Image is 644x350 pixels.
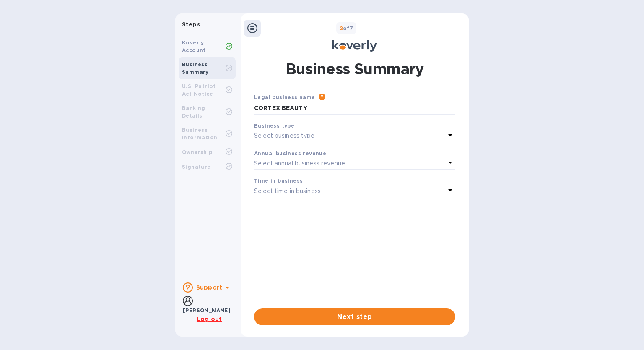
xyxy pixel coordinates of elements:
b: of 7 [340,25,353,31]
b: Time in business [254,178,303,184]
b: Business Information [182,127,217,141]
b: Business Summary [182,61,209,75]
b: Legal business name [254,94,315,100]
h1: Business Summary [286,58,424,79]
b: Annual business revenue [254,150,326,157]
u: Log out [197,316,222,322]
button: Next step [254,308,455,325]
input: Enter legal business name [254,102,455,115]
b: Banking Details [182,105,205,119]
b: Steps [182,21,200,28]
b: Ownership [182,149,213,155]
p: Select time in business [254,187,321,196]
p: Select annual business revenue [254,159,345,168]
b: U.S. Patriot Act Notice [182,83,216,97]
b: [PERSON_NAME] [183,307,231,313]
b: Signature [182,164,211,170]
b: Business type [254,123,294,129]
span: 2 [340,25,343,31]
p: Select business type [254,131,315,140]
span: Next step [261,312,449,322]
b: Koverly Account [182,39,206,53]
b: Support [196,284,222,291]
